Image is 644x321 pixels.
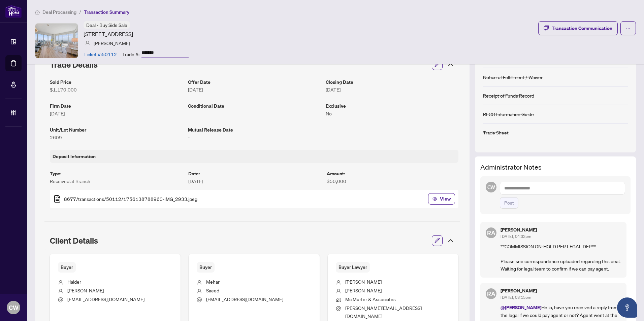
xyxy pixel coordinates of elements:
span: [PERSON_NAME] [67,287,104,293]
button: View [428,193,455,205]
h5: [PERSON_NAME] [501,227,621,232]
span: Deal - Buy Side Sale [86,22,127,28]
span: ellipsis [626,26,631,31]
article: Offer Date [188,78,321,86]
div: Trade Sheet [483,129,509,136]
span: View [440,193,451,204]
span: RA [487,228,495,238]
h5: [PERSON_NAME] [501,288,621,293]
span: [DATE], 04:32pm [501,234,531,239]
p: **COMMISSION ON-HOLD PER LEGAL DEP** Please see correspondence uploaded regarding this deal. Wait... [501,243,621,272]
span: eye [432,197,437,201]
span: Buyer Lawyer [336,262,370,273]
article: Date : [188,170,320,177]
span: CW [487,183,495,191]
span: Mehar [206,279,220,285]
article: Closing Date [326,78,458,86]
span: [DATE], 03:15pm [501,295,531,300]
h3: Administrator Notes [480,162,631,172]
span: RA [487,289,495,298]
article: No [326,110,458,117]
article: Trade #: [122,50,139,58]
div: Client Details [44,231,460,250]
span: Buyer [58,262,76,273]
article: Conditional Date [188,102,321,110]
span: [PERSON_NAME][EMAIL_ADDRESS][DOMAIN_NAME] [345,305,422,319]
article: Unit/Lot Number [50,126,183,134]
div: Notice of Fulfillment / Waiver [483,73,543,81]
article: Received at Branch [50,177,182,185]
article: Ticket #: 50112 [84,50,117,58]
article: Sold Price [50,78,183,86]
article: [DATE] [326,86,458,93]
span: [PERSON_NAME] [345,279,382,285]
span: Mc Murter & Associates [345,296,396,302]
div: Trade Details [44,55,460,74]
article: 2609 [50,134,183,141]
article: Mutual Release Date [188,126,321,134]
span: CW [9,303,19,312]
article: - [188,110,321,117]
li: / [79,8,81,16]
img: svg%3e [85,41,90,45]
div: RECO Information Guide [483,110,534,118]
article: - [188,134,321,141]
article: Firm Date [50,102,183,110]
span: [PERSON_NAME] [345,287,382,293]
span: Haider [67,279,81,285]
button: Post [500,197,518,209]
button: Transaction Communication [538,21,618,35]
article: [PERSON_NAME] [94,39,130,47]
article: [STREET_ADDRESS] [84,30,133,38]
span: Saeed [206,287,219,293]
div: Transaction Communication [552,23,612,34]
article: $1,170,000 [50,86,183,93]
span: Client Details [50,236,98,246]
span: Buyer [197,262,215,273]
img: logo [5,5,22,17]
article: Exclusive [326,102,458,110]
article: [DATE] [188,86,321,93]
div: Receipt of Funds Record [483,92,534,99]
article: Deposit Information [53,152,96,160]
article: $50,000 [327,177,458,185]
article: Type : [50,170,182,177]
article: [DATE] [50,110,183,117]
span: Trade Details [50,60,98,70]
span: [EMAIL_ADDRESS][DOMAIN_NAME] [206,296,283,302]
img: IMG-C12270345_1.jpg [35,24,78,58]
span: @[PERSON_NAME] [501,304,541,311]
button: Open asap [617,297,637,318]
span: Deal Processing [42,9,76,15]
span: home [35,10,40,14]
span: [EMAIL_ADDRESS][DOMAIN_NAME] [67,296,144,302]
span: 8677/transactions/50112/1756138788960-IMG_2933.jpeg [64,195,197,203]
article: Amount : [327,170,458,177]
span: Transaction Summary [84,9,129,15]
article: [DATE] [188,177,320,185]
